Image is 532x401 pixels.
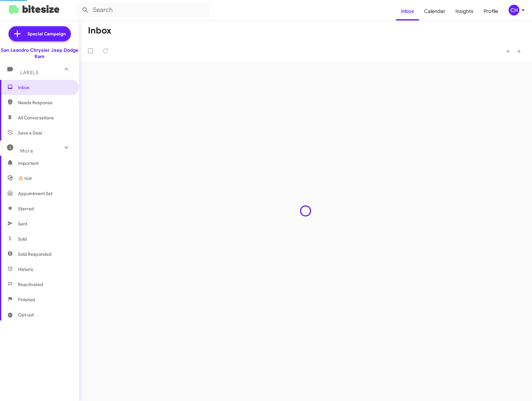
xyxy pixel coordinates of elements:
[506,47,510,55] span: «
[18,190,53,197] span: Appointment Set
[396,2,419,21] a: Inbox
[18,221,27,227] span: Sent
[18,115,54,121] span: All Conversations
[419,2,450,21] a: Calendar
[77,3,209,18] input: Search
[503,45,524,57] nav: Page navigation example
[28,31,66,37] span: Special Campaign
[20,148,33,154] span: More
[18,99,72,106] span: Needs Response
[9,26,71,41] a: Special Campaign
[18,281,43,288] span: Reactivated
[18,312,34,318] span: Opt out
[18,130,42,136] span: Save a Deal
[18,236,27,242] span: Sold
[18,160,72,166] span: Important
[18,251,52,257] span: Sold Responded
[18,175,32,182] span: 🔥 Hot
[479,2,503,21] a: Profile
[18,206,34,212] span: Starred
[20,70,39,75] span: Labels
[18,266,34,272] span: Historic
[503,5,525,15] button: CH
[18,84,72,91] span: Inbox
[450,2,479,21] a: Insights
[509,5,519,15] div: CH
[517,47,521,55] span: »
[88,26,111,36] h1: Inbox
[503,45,514,57] button: Previous
[18,296,35,303] span: Finished
[513,45,524,57] button: Next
